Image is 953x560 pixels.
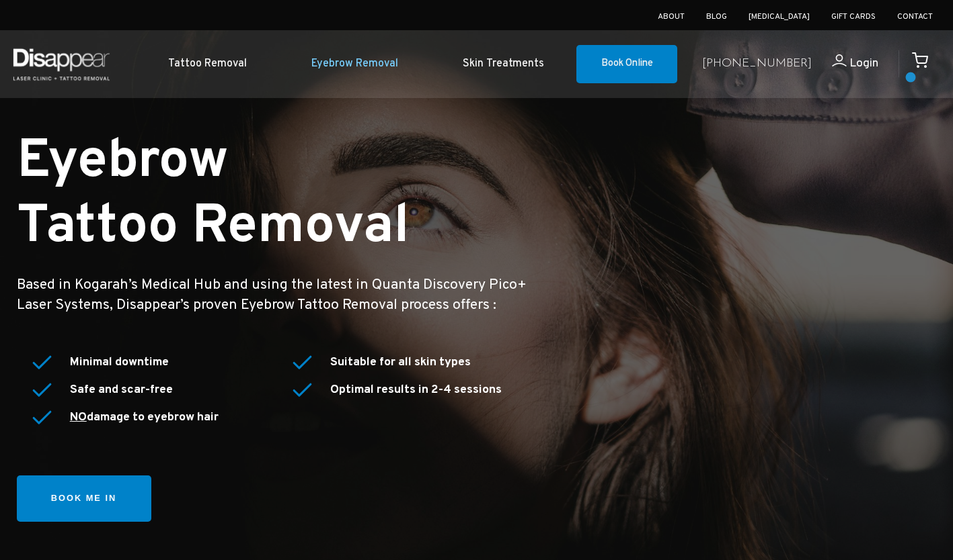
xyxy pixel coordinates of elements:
a: Login [812,54,878,74]
a: [MEDICAL_DATA] [749,11,810,22]
a: Gift Cards [831,11,876,22]
big: Based in Kogarah’s Medical Hub and using the latest in Quanta Discovery Pico+ Laser Systems, Disa... [17,276,527,314]
a: Eyebrow Removal [279,44,430,85]
a: Tattoo Removal [136,44,279,85]
strong: Suitable for all skin types [330,355,471,370]
a: About [658,11,685,22]
a: [PHONE_NUMBER] [702,54,812,74]
strong: Minimal downtime [70,355,169,370]
a: Blog [706,11,727,22]
img: Disappear - Laser Clinic and Tattoo Removal Services in Sydney, Australia [10,40,112,88]
a: Skin Treatments [430,44,576,85]
span: Login [849,56,878,71]
u: NO [70,410,87,425]
strong: damage to eyebrow hair [70,410,219,425]
a: Book me in [17,475,151,522]
strong: Safe and scar-free [70,382,173,398]
small: Eyebrow Tattoo Removal [17,128,410,262]
a: Contact [897,11,933,22]
a: Book Online [576,45,677,84]
strong: Optimal results in 2-4 sessions [330,382,502,398]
